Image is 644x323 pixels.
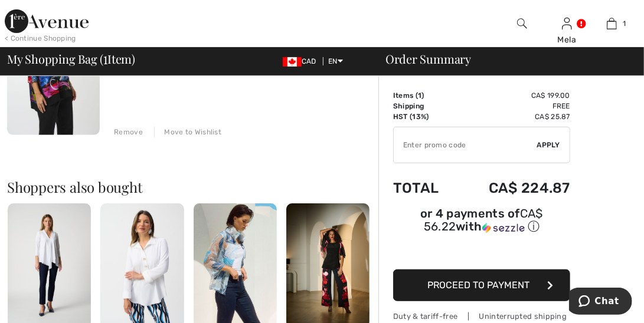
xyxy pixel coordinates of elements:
span: 1 [103,50,107,65]
td: CA$ 25.87 [457,111,570,122]
iframe: Opens a widget where you can chat to one of our agents [569,288,632,317]
td: Free [457,101,570,111]
td: HST (13%) [393,111,457,122]
div: Move to Wishlist [154,127,221,137]
div: Remove [114,127,143,137]
img: Sezzle [482,223,525,233]
span: 1 [418,91,421,100]
span: My Shopping Bag ( Item) [7,53,135,65]
td: CA$ 224.87 [457,168,570,208]
img: 1ère Avenue [5,9,89,33]
span: CA$ 56.22 [424,206,543,233]
a: Sign In [562,18,572,29]
div: Order Summary [371,53,637,65]
td: Shipping [393,101,457,111]
img: search the website [517,17,527,31]
div: < Continue Shopping [5,33,76,44]
div: or 4 payments of with [393,208,570,235]
span: Proceed to Payment [428,279,530,291]
img: Canadian Dollar [283,57,302,67]
a: 1 [590,17,634,31]
img: My Bag [607,17,617,31]
td: Total [393,168,457,208]
button: Proceed to Payment [393,269,570,301]
div: Mela [545,34,589,46]
img: My Info [562,17,572,31]
h2: Shoppers also bought [7,180,378,194]
span: CAD [283,57,321,65]
input: Promo code [394,127,537,163]
div: or 4 payments ofCA$ 56.22withSezzle Click to learn more about Sezzle [393,208,570,239]
span: Apply [537,140,561,150]
span: EN [328,57,343,65]
iframe: PayPal-paypal [393,239,570,265]
div: Duty & tariff-free | Uninterrupted shipping [393,311,570,322]
td: CA$ 199.00 [457,90,570,101]
span: 1 [623,18,626,29]
td: Items ( ) [393,90,457,101]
